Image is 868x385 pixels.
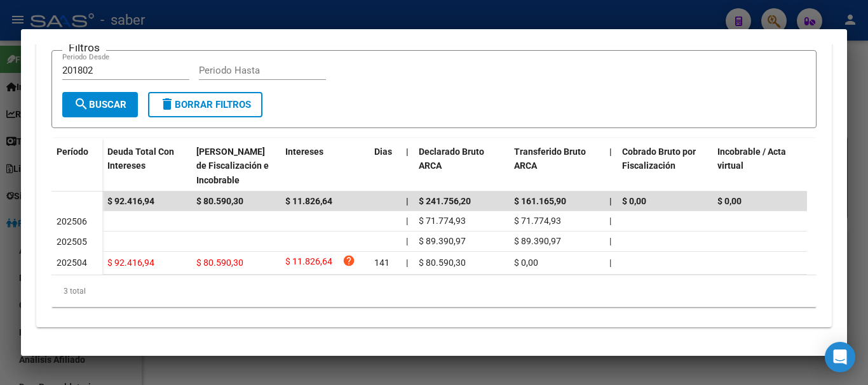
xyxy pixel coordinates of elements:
[609,258,611,268] span: |
[62,92,138,117] button: Buscar
[406,196,409,206] span: |
[159,99,251,110] span: Borrar Filtros
[617,138,712,194] datatable-header-cell: Cobrado Bruto por Fiscalización
[57,237,87,247] span: 202505
[285,254,332,271] span: $ 11.826,64
[159,96,175,112] mat-icon: delete
[419,216,466,226] span: $ 71.774,93
[57,216,87,226] span: 202506
[712,138,808,194] datatable-header-cell: Incobrable / Acta virtual
[406,216,408,226] span: |
[374,258,390,268] span: 141
[191,138,280,194] datatable-header-cell: Deuda Bruta Neto de Fiscalización e Incobrable
[51,138,102,192] datatable-header-cell: Período
[57,258,87,268] span: 202504
[419,147,484,171] span: Declarado Bruto ARCA
[102,138,191,194] datatable-header-cell: Deuda Total Con Intereses
[74,96,89,112] mat-icon: search
[609,196,612,206] span: |
[406,236,408,246] span: |
[514,258,538,268] span: $ 0,00
[107,147,174,171] span: Deuda Total Con Intereses
[406,147,409,157] span: |
[514,147,586,171] span: Transferido Bruto ARCA
[514,236,561,246] span: $ 89.390,97
[196,258,243,268] span: $ 80.590,30
[419,196,471,206] span: $ 241.756,20
[419,236,466,246] span: $ 89.390,97
[609,236,611,246] span: |
[514,196,566,206] span: $ 161.165,90
[148,92,262,117] button: Borrar Filtros
[369,138,401,194] datatable-header-cell: Dias
[74,99,126,110] span: Buscar
[419,258,466,268] span: $ 80.590,30
[374,147,392,157] span: Dias
[51,275,817,307] div: 3 total
[196,196,243,206] span: $ 80.590,30
[514,216,561,226] span: $ 71.774,93
[509,138,604,194] datatable-header-cell: Transferido Bruto ARCA
[622,196,646,206] span: $ 0,00
[285,196,332,206] span: $ 11.826,64
[609,216,611,226] span: |
[717,147,786,171] span: Incobrable / Acta virtual
[107,196,154,206] span: $ 92.416,94
[609,147,612,157] span: |
[604,138,617,194] datatable-header-cell: |
[280,138,369,194] datatable-header-cell: Intereses
[285,147,323,157] span: Intereses
[414,138,509,194] datatable-header-cell: Declarado Bruto ARCA
[622,147,696,171] span: Cobrado Bruto por Fiscalización
[401,138,414,194] datatable-header-cell: |
[62,41,106,55] h3: Filtros
[717,196,742,206] span: $ 0,00
[196,147,269,186] span: [PERSON_NAME] de Fiscalización e Incobrable
[107,258,154,268] span: $ 92.416,94
[57,147,88,157] span: Período
[342,254,355,267] i: help
[406,258,408,268] span: |
[825,342,855,372] div: Open Intercom Messenger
